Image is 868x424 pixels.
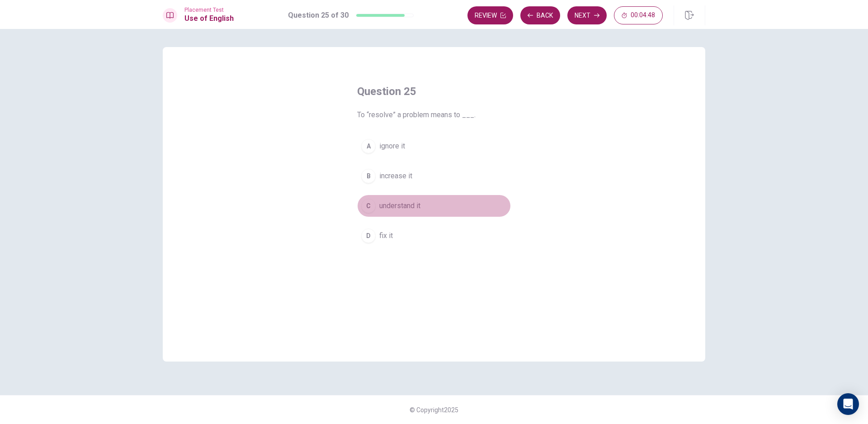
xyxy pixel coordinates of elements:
span: ignore it [379,141,405,152]
div: D [361,229,376,243]
button: Review [467,6,513,24]
button: Next [567,6,607,24]
span: increase it [379,171,412,181]
span: fix it [379,230,393,241]
div: B [361,169,376,183]
span: Placement Test [184,7,234,13]
span: understand it [379,200,420,211]
div: C [361,199,376,213]
span: 00:04:48 [631,12,655,19]
button: Dfix it [357,224,511,247]
button: 00:04:48 [614,6,663,24]
h1: Use of English [184,13,234,24]
button: Bincrease it [357,165,511,187]
div: A [361,139,376,153]
h1: Question 25 of 30 [288,10,349,21]
span: To “resolve” a problem means to ___. [357,110,511,120]
button: Cunderstand it [357,195,511,217]
button: Back [520,6,560,24]
div: Open Intercom Messenger [837,393,859,415]
button: Aignore it [357,135,511,157]
span: © Copyright 2025 [410,406,458,414]
h4: Question 25 [357,84,511,99]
